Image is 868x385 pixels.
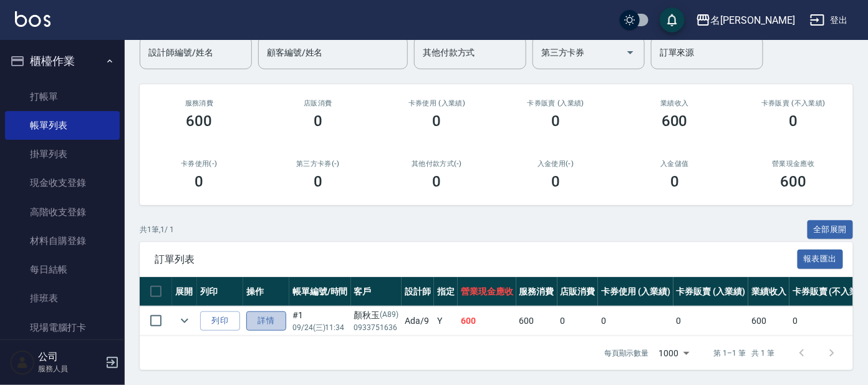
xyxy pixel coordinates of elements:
a: 現金收支登錄 [5,168,120,197]
th: 營業現金應收 [458,277,516,306]
h3: 600 [781,173,807,190]
h3: 0 [314,173,322,190]
button: 報表匯出 [798,250,844,269]
th: 設計師 [402,277,434,306]
p: 服務人員 [38,363,102,374]
div: 名[PERSON_NAME] [711,12,795,28]
th: 操作 [243,277,289,306]
td: 600 [748,306,789,336]
button: Open [620,42,640,62]
p: 每頁顯示數量 [604,348,649,359]
h5: 公司 [38,351,102,363]
th: 展開 [172,277,197,306]
th: 客戶 [351,277,402,306]
img: Person [10,350,35,375]
th: 店販消費 [557,277,599,306]
h2: 其他付款方式(-) [392,160,481,168]
div: 顏秋玉 [354,309,399,322]
a: 掛單列表 [5,140,120,168]
a: 現場電腦打卡 [5,313,120,342]
th: 列印 [197,277,243,306]
p: 0933751636 [354,322,399,333]
td: 0 [557,306,599,336]
th: 服務消費 [516,277,557,306]
th: 指定 [434,277,458,306]
button: 名[PERSON_NAME] [691,7,800,33]
span: 訂單列表 [155,253,798,266]
p: 09/24 (三) 11:34 [292,322,348,333]
h3: 600 [186,112,212,130]
td: Y [434,306,458,336]
h3: 0 [551,173,560,190]
img: Logo [15,11,51,27]
a: 打帳單 [5,82,120,111]
th: 帳單編號/時間 [289,277,351,306]
button: 登出 [805,9,853,32]
h3: 0 [551,112,560,130]
td: Ada /9 [402,306,434,336]
a: 每日結帳 [5,255,120,284]
a: 高階收支登錄 [5,198,120,227]
div: 1000 [654,336,694,370]
h2: 卡券販賣 (不入業績) [749,99,838,107]
h3: 0 [789,112,798,130]
button: 全部展開 [808,220,854,240]
p: 共 1 筆, 1 / 1 [140,224,174,235]
th: 業績收入 [748,277,789,306]
a: 詳情 [246,311,286,331]
button: 櫃檯作業 [5,45,120,77]
h3: 600 [662,112,688,130]
h2: 入金儲值 [630,160,720,168]
th: 卡券販賣 (入業績) [673,277,749,306]
h3: 0 [433,112,441,130]
a: 報表匯出 [798,253,844,265]
h3: 0 [195,173,203,190]
h2: 第三方卡券(-) [274,160,363,168]
h3: 0 [314,112,322,130]
td: 0 [673,306,749,336]
a: 帳單列表 [5,111,120,140]
p: 第 1–1 筆 共 1 筆 [714,348,774,359]
td: 600 [516,306,557,336]
th: 卡券使用 (入業績) [598,277,673,306]
h2: 業績收入 [630,99,720,107]
td: 0 [598,306,673,336]
h3: 服務消費 [155,99,244,107]
h3: 0 [433,173,441,190]
a: 排班表 [5,284,120,313]
td: 600 [458,306,516,336]
h3: 0 [670,173,679,190]
h2: 營業現金應收 [749,160,838,168]
button: 列印 [200,311,240,331]
h2: 卡券販賣 (入業績) [511,99,600,107]
td: #1 [289,306,351,336]
h2: 入金使用(-) [511,160,600,168]
button: save [660,7,685,32]
p: (A89) [380,309,399,322]
button: expand row [175,311,194,330]
h2: 卡券使用(-) [155,160,244,168]
h2: 店販消費 [274,99,363,107]
h2: 卡券使用 (入業績) [392,99,481,107]
a: 材料自購登錄 [5,227,120,255]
